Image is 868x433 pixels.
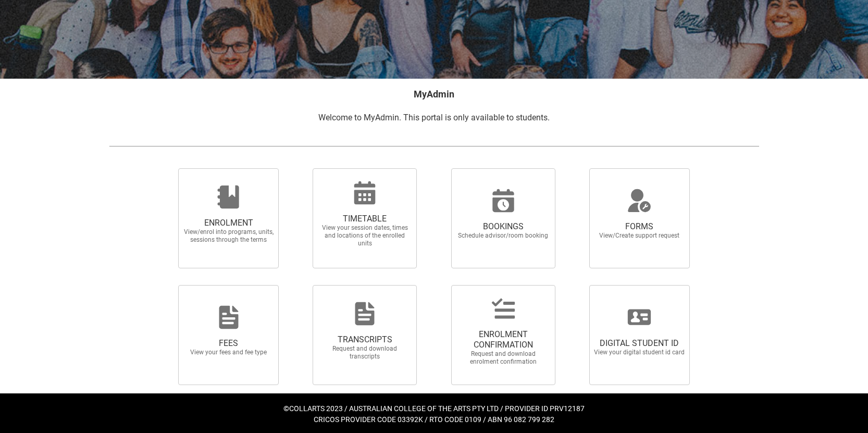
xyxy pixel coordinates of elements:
span: View your digital student id card [593,349,685,356]
span: TIMETABLE [319,214,411,224]
h2: MyAdmin [109,87,759,101]
span: Request and download enrolment confirmation [457,350,549,366]
span: ENROLMENT [183,218,275,228]
span: DIGITAL STUDENT ID [593,338,685,349]
span: ENROLMENT CONFIRMATION [457,329,549,350]
span: TRANSCRIPTS [319,335,411,345]
span: View/Create support request [593,232,685,240]
span: View/enrol into programs, units, sessions through the terms [183,228,275,244]
span: Schedule advisor/room booking [457,232,549,240]
span: Welcome to MyAdmin. This portal is only available to students. [318,113,550,122]
span: View your fees and fee type [183,349,275,356]
span: View your session dates, times and locations of the enrolled units [319,224,411,248]
span: FORMS [593,221,685,232]
span: BOOKINGS [457,221,549,232]
span: Request and download transcripts [319,345,411,361]
span: FEES [183,338,275,349]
